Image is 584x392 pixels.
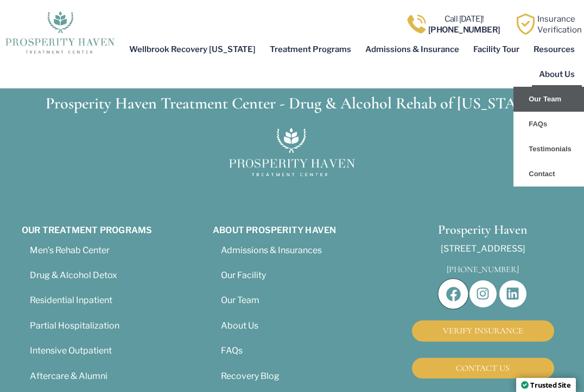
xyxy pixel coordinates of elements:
[5,95,579,112] h3: Prosperity Haven Treatment Center - Drug & Alcohol Rehab of [US_STATE]
[412,358,554,378] a: CONTACT US
[30,270,117,280] a: Drug & Alcohol Detox
[221,320,258,331] a: About Us
[358,37,466,62] a: Admissions & Insurance
[515,14,536,35] img: Learn how Prosperity Haven, a verified substance abuse center can help you overcome your addiction
[30,345,112,356] a: Intensive Outpatient
[532,62,582,87] a: About Us
[412,320,554,341] a: VERIFY INSURANCE
[447,264,519,275] span: [PHONE_NUMBER]
[30,245,110,255] a: Men’s Rehab Center
[438,222,528,237] span: Prosperity Haven
[221,295,259,305] a: Our Team
[441,243,525,254] span: [STREET_ADDRESS]
[221,345,243,356] a: FAQs
[526,37,582,62] a: Resources
[428,25,500,35] b: [PHONE_NUMBER]
[513,87,584,187] ul: About Us
[221,270,266,280] a: Our Facility
[447,260,519,276] a: [PHONE_NUMBER]
[30,295,112,305] a: Residential Inpatient
[466,37,526,62] a: Facility Tour
[229,128,355,176] img: Prosperity Haven
[30,371,107,381] a: Aftercare & Alumni
[263,37,358,62] a: Treatment Programs
[513,87,584,112] a: Our Team
[213,225,336,235] span: About prosperity haven
[513,137,584,162] a: Testimonials
[221,371,280,381] a: Recovery Blog
[428,14,500,35] a: Call [DATE]![PHONE_NUMBER]
[537,14,582,35] a: InsuranceVerification
[122,37,263,62] a: Wellbrook Recovery [US_STATE]
[513,162,584,187] a: Contact
[406,14,427,35] img: Call one of Prosperity Haven's dedicated counselors today so we can help you overcome addiction
[221,245,322,255] a: Admissions & Insurances
[30,320,119,331] a: Partial Hospitalization
[513,112,584,137] a: FAQs
[2,9,117,55] img: The logo for Prosperity Haven Addiction Recovery Center.
[22,225,152,235] span: Our Treatment Programs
